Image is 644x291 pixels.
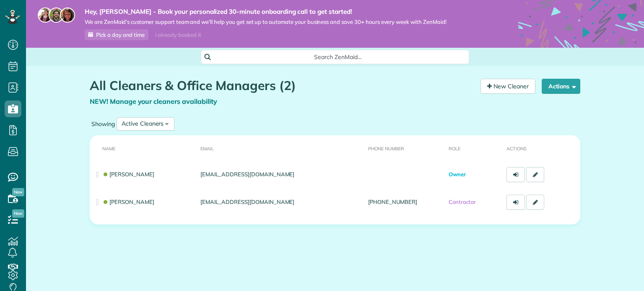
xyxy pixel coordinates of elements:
span: We are ZenMaid’s customer support team and we’ll help you get set up to automate your business an... [85,18,447,26]
a: [PERSON_NAME] [102,171,154,178]
button: Actions [542,79,580,94]
th: Email [197,135,365,161]
th: Phone number [365,135,445,161]
th: Role [445,135,503,161]
td: [EMAIL_ADDRESS][DOMAIN_NAME] [197,161,365,188]
div: I already booked it [150,30,206,40]
a: [PHONE_NUMBER] [368,198,417,205]
a: [PERSON_NAME] [102,198,154,205]
strong: Hey, [PERSON_NAME] - Book your personalized 30-minute onboarding call to get started! [85,8,447,16]
th: Name [90,135,197,161]
img: michelle-19f622bdf1676172e81f8f8fba1fb50e276960ebfe0243fe18214015130c80e4.jpg [60,8,75,23]
h1: All Cleaners & Office Managers (2) [90,79,474,93]
div: Active Cleaners [122,119,164,128]
span: New [12,188,24,196]
span: Pick a day and time [96,31,145,38]
a: New Cleaner [480,79,535,94]
td: [EMAIL_ADDRESS][DOMAIN_NAME] [197,188,365,216]
th: Actions [503,135,580,161]
img: jorge-587dff0eeaa6aab1f244e6dc62b8924c3b6ad411094392a53c71c6c4a576187d.jpg [49,8,64,23]
label: Showing [90,120,117,128]
span: New [12,209,24,218]
a: NEW! Manage your cleaners availability [90,97,217,106]
span: Contractor [449,198,476,205]
img: maria-72a9807cf96188c08ef61303f053569d2e2a8a1cde33d635c8a3ac13582a053d.jpg [38,8,53,23]
a: Pick a day and time [85,29,148,40]
span: Owner [449,171,466,178]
